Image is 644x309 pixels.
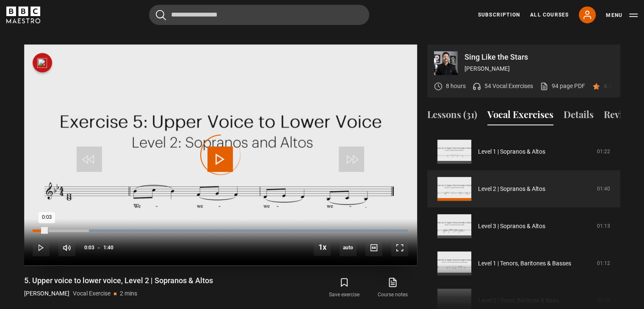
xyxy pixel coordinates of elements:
span: auto [340,239,357,256]
p: 8 hours [446,82,466,91]
a: Level 3 | Sopranos & Altos [478,222,545,231]
a: Level 1 | Sopranos & Altos [478,147,545,156]
p: Sing Like the Stars [464,53,614,61]
button: Play [33,239,50,256]
h1: 5. Upper voice to lower voice, Level 2 | Sopranos & Altos [24,276,213,286]
a: Level 1 | Tenors, Baritones & Basses [478,259,571,268]
button: Mute [58,239,75,256]
button: Toggle navigation [606,11,638,19]
a: Course notes [368,276,417,300]
p: Vocal Exercise [73,289,111,298]
button: Lessons (31) [427,108,477,125]
img: shield_white.svg [37,58,47,68]
a: 94 page PDF [540,82,585,91]
button: Vocal Exercises [487,108,553,125]
svg: BBC Maestro [6,6,40,23]
p: [PERSON_NAME] [464,64,614,73]
div: Current quality: 720p [340,239,357,256]
button: Submit the search query [156,10,166,20]
a: All Courses [530,11,569,19]
button: Captions [365,239,382,256]
p: 2 mins [120,289,137,298]
div: Progress Bar [33,229,408,232]
a: Subscription [478,11,520,19]
button: Save exercise [320,276,368,300]
video-js: Video Player [24,44,417,265]
input: Search [149,5,369,25]
span: 0:03 [84,240,94,255]
button: Fullscreen [391,239,408,256]
span: - [98,245,100,251]
span: 1:40 [103,240,113,255]
button: Playback Rate [314,239,331,256]
button: Details [564,108,594,125]
p: 54 Vocal Exercises [484,82,533,91]
p: [PERSON_NAME] [24,289,69,298]
a: Level 2 | Sopranos & Altos [478,185,545,193]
